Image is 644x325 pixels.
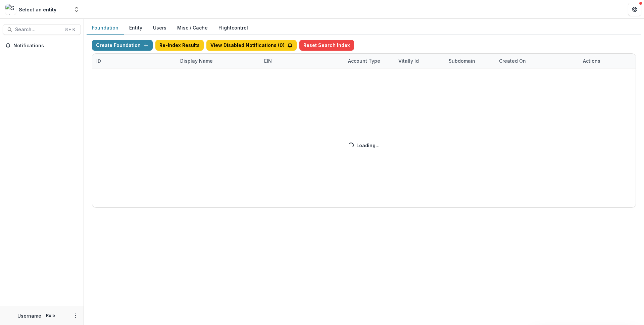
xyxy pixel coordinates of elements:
[5,4,16,15] img: Select an entity
[124,21,148,35] button: Entity
[148,21,172,35] button: Users
[628,3,641,16] button: Get Help
[19,6,56,13] div: Select an entity
[13,43,78,49] span: Notifications
[172,21,213,35] button: Misc / Cache
[63,26,77,33] div: ⌘ + K
[72,3,81,16] button: Open entity switcher
[3,40,81,51] button: Notifications
[218,24,248,31] a: Flightcontrol
[87,21,124,35] button: Foundation
[3,24,81,35] button: Search...
[15,27,60,33] span: Search...
[44,313,57,319] p: Role
[71,312,80,320] button: More
[17,312,41,319] p: Username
